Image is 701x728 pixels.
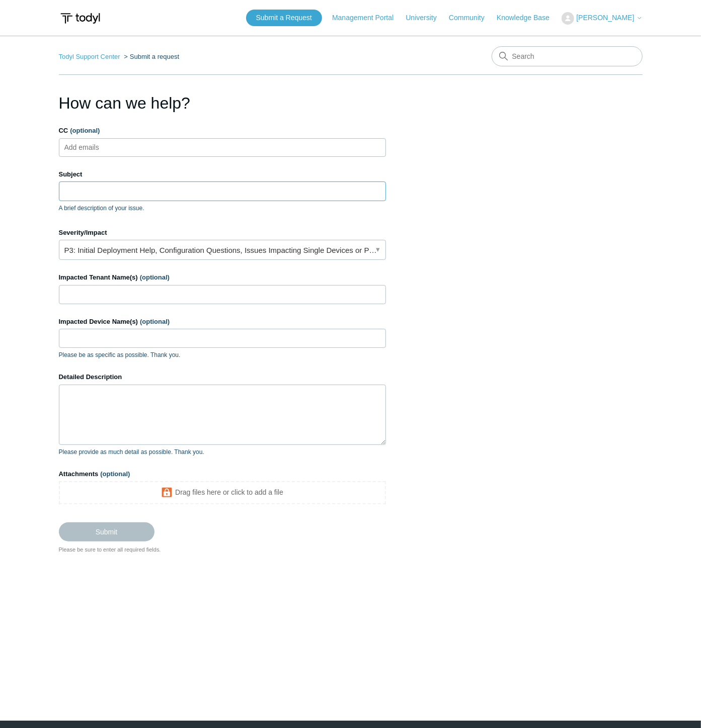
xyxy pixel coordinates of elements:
span: (optional) [70,127,100,134]
p: A brief description of your issue. [59,204,386,213]
a: Knowledge Base [497,13,560,23]
a: Management Portal [332,13,404,23]
li: Submit a request [122,53,179,60]
a: Community [449,13,495,23]
input: Search [492,46,643,66]
span: (optional) [100,470,130,478]
a: Todyl Support Center [59,53,120,60]
a: P3: Initial Deployment Help, Configuration Questions, Issues Impacting Single Devices or Past Out... [59,240,386,260]
button: [PERSON_NAME] [562,12,642,25]
h1: How can we help? [59,91,386,115]
li: Todyl Support Center [59,53,122,60]
label: Attachments [59,469,386,479]
label: CC [59,126,386,136]
span: [PERSON_NAME] [576,14,634,22]
img: Todyl Support Center Help Center home page [59,9,102,28]
label: Detailed Description [59,372,386,382]
span: (optional) [140,274,170,281]
p: Please provide as much detail as possible. Thank you. [59,447,386,457]
label: Severity/Impact [59,228,386,238]
span: (optional) [140,318,170,325]
label: Subject [59,169,386,179]
div: Please be sure to enter all required fields. [59,545,386,554]
p: Please be as specific as possible. Thank you. [59,350,386,359]
a: University [406,13,446,23]
label: Impacted Device Name(s) [59,317,386,327]
input: Submit [59,522,154,541]
label: Impacted Tenant Name(s) [59,272,386,283]
input: Add emails [60,140,120,155]
a: Submit a Request [246,10,322,26]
